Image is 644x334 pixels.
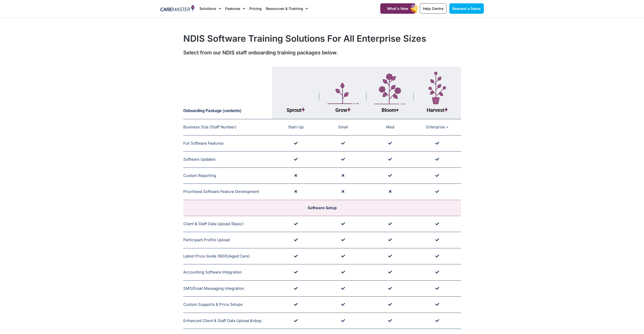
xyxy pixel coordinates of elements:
[327,83,359,104] img: Layer_1-5.svg
[183,264,272,281] td: Accounting Software Integration
[183,297,272,313] td: Custom Supports & Price Setups
[183,280,272,297] td: SMS/Email Messaging Integration
[183,49,461,56] div: Select from our NDIS staff onboarding training packages below.
[449,3,484,14] a: Request a Demo
[427,107,448,113] span: Harvest
[160,5,195,12] img: CareMaster Logo
[380,3,415,14] a: What's New
[347,106,351,113] span: +
[183,141,224,146] span: Full Software Features
[183,125,236,129] span: Business Size (Staff Number)
[387,6,408,11] span: What's New
[319,119,367,135] td: Small
[444,106,448,113] span: +
[428,72,446,104] img: Layer_1-7-1.svg
[183,313,272,329] td: Enhanced Client & Staff Data Upload &nbsp
[183,216,272,232] td: Client & Staff Data Upload (Basic)
[420,3,447,14] a: Help Centre
[272,119,319,135] td: Start-Up
[183,33,461,44] h1: NDIS Software Training Solutions For All Enterprise Sizes
[183,248,272,264] td: Latest Price Guide (NDIS/Aged Care)
[452,6,481,11] span: Request a Demo
[183,67,272,119] th: Onboarding Package (contents)
[382,107,399,113] span: Bloom
[183,232,272,248] td: Participant Profile Upload
[396,107,399,113] span: +
[302,106,305,113] span: +
[308,205,337,210] span: Software Setup
[423,6,443,11] span: Help Centre
[183,168,272,184] td: Custom Reporting
[367,119,414,135] td: Med
[335,107,351,113] span: Grow
[183,151,272,168] td: Software Updates
[287,107,305,113] span: Sprout
[374,73,406,104] img: Layer_1-4-1.svg
[414,119,461,135] td: Enterprise +
[183,184,272,200] td: Prioritised Software Feature Development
